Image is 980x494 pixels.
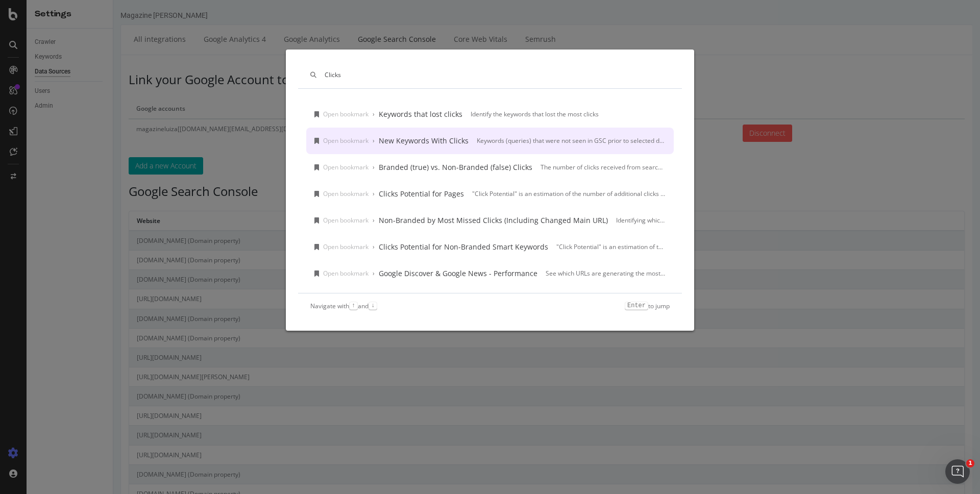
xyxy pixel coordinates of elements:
[369,302,377,310] kbd: ↓
[16,211,851,231] th: Website
[373,163,375,171] div: ›
[83,25,160,53] a: Google Analytics 4
[625,302,648,310] kbd: Enter
[16,445,851,464] td: [URL][DOMAIN_NAME]
[373,242,375,251] div: ›
[379,268,537,279] div: Google Discover & Google News - Performance
[404,25,450,53] a: Semrush
[966,459,974,467] span: 1
[556,242,666,251] div: "Click Potential" is an estimation of the number of additional clicks you may receive if the sele...
[15,73,851,86] h3: Link your Google Account to your Botify Project
[13,25,80,53] a: All integrations
[163,25,234,53] a: Google Analytics
[16,270,851,289] td: [DOMAIN_NAME] (Domain property)
[323,189,369,198] div: Open bookmark
[323,110,369,118] div: Open bookmark
[373,216,375,225] div: ›
[15,185,851,198] h3: Google Search Console
[349,302,358,310] kbd: ↑
[15,119,622,147] td: magazineluiza[[DOMAIN_NAME][EMAIL_ADDRESS][DOMAIN_NAME]]
[323,163,369,171] div: Open bookmark
[546,269,666,278] div: See which URLs are generating the most clicks on Google Discover and Google News.
[237,25,330,53] a: Google Search Console
[7,10,94,20] div: Magazine [PERSON_NAME]
[16,426,851,445] td: [URL][DOMAIN_NAME]
[379,109,462,119] div: Keywords that lost clicks
[16,231,851,251] td: [DOMAIN_NAME] (Domain property)
[15,99,622,118] th: Google accounts
[379,136,469,146] div: New Keywords With Clicks
[945,459,970,484] iframe: Intercom live chat
[286,50,694,331] div: modal
[323,216,369,225] div: Open bookmark
[16,289,851,309] td: [URL][DOMAIN_NAME]
[16,387,851,406] td: [DOMAIN_NAME] (Domain property)
[323,136,369,145] div: Open bookmark
[477,136,666,145] div: Keywords (queries) that were not seen in GSC prior to selected date range, with clicks
[16,328,851,348] td: [DOMAIN_NAME] (Domain property)
[373,189,375,198] div: ›
[333,25,402,53] a: Core Web Vitals
[379,215,608,226] div: Non-Branded by Most Missed Clicks (Including Changed Main URL)
[472,189,666,198] div: "Click Potential" is an estimation of the number of additional clicks you may receive if the sele...
[16,309,851,328] td: [DOMAIN_NAME] (Domain property)
[541,163,666,171] div: The number of clicks received from search result pages, segmented by your branded (blue) and non-...
[16,348,851,367] td: [URL][DOMAIN_NAME]
[310,302,377,310] div: Navigate with and
[373,136,375,145] div: ›
[323,269,369,278] div: Open bookmark
[616,216,666,225] div: Identifying which Non-Branded Keywords have lost the most clicks. Further looking at which Keywor...
[323,242,369,251] div: Open bookmark
[379,162,532,172] div: Branded (true) vs. Non-Branded (false) Clicks
[16,367,851,387] td: [URL][DOMAIN_NAME][PERSON_NAME]
[325,70,670,79] input: Type a command or search…
[373,110,375,118] div: ›
[373,269,375,278] div: ›
[625,302,670,310] div: to jump
[471,110,599,118] div: Identify the keywords that lost the most clicks
[629,125,679,142] input: Disconnect
[16,464,851,484] td: [DOMAIN_NAME] (Domain property)
[16,251,851,270] td: [DOMAIN_NAME] (Domain property)
[16,406,851,426] td: [URL][DOMAIN_NAME]
[379,242,548,252] div: Clicks Potential for Non-Branded Smart Keywords
[15,157,90,175] button: Add a new Account
[379,189,464,199] div: Clicks Potential for Pages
